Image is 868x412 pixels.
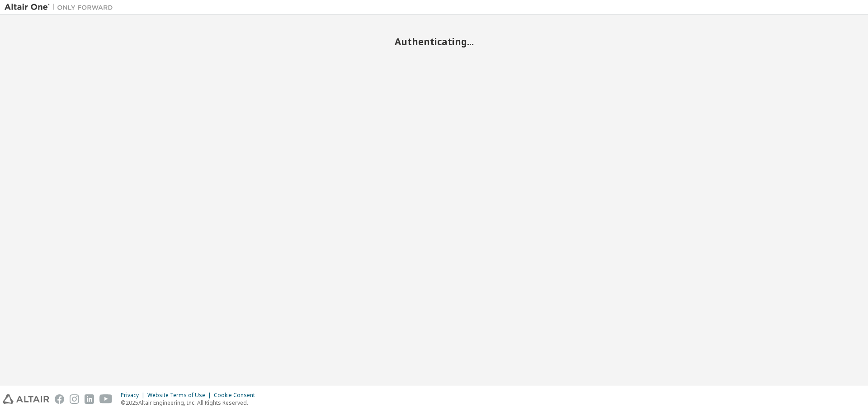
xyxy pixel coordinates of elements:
img: altair_logo.svg [3,394,49,404]
h2: Authenticating... [5,36,863,47]
div: Cookie Consent [214,392,260,399]
img: linkedin.svg [85,394,94,404]
img: Altair One [5,3,118,12]
div: Privacy [121,392,147,399]
img: facebook.svg [55,394,64,404]
img: instagram.svg [70,394,79,404]
div: Website Terms of Use [147,392,214,399]
img: youtube.svg [99,394,113,404]
p: © 2025 Altair Engineering, Inc. All Rights Reserved. [121,399,260,407]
